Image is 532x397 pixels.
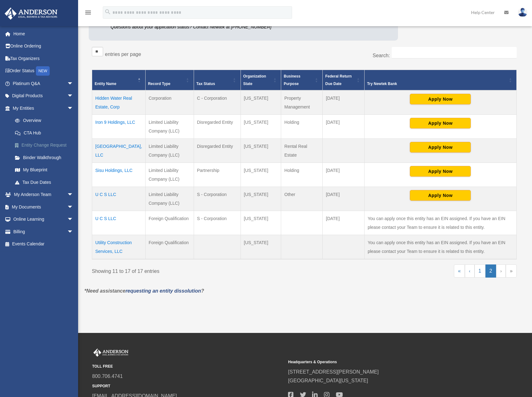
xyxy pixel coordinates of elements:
td: Other [281,187,323,211]
td: Foreign Qualification [145,211,194,235]
td: [US_STATE] [241,235,281,259]
td: Limited Liability Company (LLC) [145,115,194,139]
button: Apply Now [410,94,471,104]
a: Events Calendar [4,238,83,250]
a: Online Ordering [4,40,83,53]
em: *Need assistance ? [84,288,204,294]
td: [DATE] [323,163,365,187]
span: arrow_drop_down [67,213,80,226]
span: Record Type [148,82,171,86]
a: Entity Change Request [9,139,83,152]
button: Apply Now [410,190,471,201]
span: Tax Status [196,82,215,86]
td: Limited Liability Company (LLC) [145,187,194,211]
span: arrow_drop_down [67,225,80,238]
td: S - Corporation [194,211,241,235]
a: Order StatusNEW [4,65,83,78]
a: [GEOGRAPHIC_DATA][US_STATE] [288,378,368,383]
td: [US_STATE] [241,90,281,115]
a: requesting an entity dissolution [126,288,201,294]
button: Apply Now [410,166,471,177]
td: Utility Construction Services, LLC [92,235,146,259]
a: Tax Organizers [4,52,83,65]
td: [GEOGRAPHIC_DATA], LLC [92,139,146,163]
a: Overview [9,114,80,127]
td: Property Management [281,90,323,115]
span: arrow_drop_down [67,201,80,214]
td: Partnership [194,163,241,187]
td: Foreign Qualification [145,235,194,259]
span: Organization State [243,74,266,86]
a: Previous [465,264,475,278]
th: Business Purpose: Activate to sort [281,70,323,91]
a: menu [84,11,92,16]
td: S - Corporation [194,187,241,211]
p: Questions about your application status? Contact Newtek at [PHONE_NUMBER] [111,23,301,31]
a: First [454,264,465,278]
td: Corporation [145,90,194,115]
label: Search: [373,53,390,58]
td: Holding [281,163,323,187]
td: Limited Liability Company (LLC) [145,163,194,187]
a: Home [4,28,83,40]
a: My Blueprint [9,164,83,176]
button: Apply Now [410,142,471,153]
span: arrow_drop_down [67,90,80,103]
th: Federal Return Due Date: Activate to sort [323,70,365,91]
td: [US_STATE] [241,139,281,163]
a: [STREET_ADDRESS][PERSON_NAME] [288,369,379,374]
span: Federal Return Due Date [325,74,352,86]
small: SUPPORT [92,383,284,389]
a: My Entitiesarrow_drop_down [4,102,83,114]
td: You can apply once this entity has an EIN assigned. If you have an EIN please contact your Team t... [364,235,516,259]
th: Tax Status: Activate to sort [194,70,241,91]
a: 1 [475,264,485,278]
th: Try Newtek Bank : Activate to sort [364,70,516,91]
a: CTA Hub [9,127,83,139]
small: Headquarters & Operations [288,359,480,365]
a: Digital Productsarrow_drop_down [4,90,83,102]
th: Organization State: Activate to sort [241,70,281,91]
td: [US_STATE] [241,115,281,139]
span: arrow_drop_down [67,102,80,115]
td: Hidden Water Real Estate, Corp [92,90,146,115]
a: Online Learningarrow_drop_down [4,213,83,226]
td: [US_STATE] [241,211,281,235]
td: U C S LLC [92,187,146,211]
i: menu [84,9,92,16]
span: Entity Name [95,82,116,86]
td: [DATE] [323,211,365,235]
td: [US_STATE] [241,163,281,187]
th: Record Type: Activate to sort [145,70,194,91]
td: Sisu Holdings, LLC [92,163,146,187]
td: Rental Real Estate [281,139,323,163]
img: User Pic [518,8,527,17]
span: arrow_drop_down [67,77,80,90]
td: C - Corporation [194,90,241,115]
th: Entity Name: Activate to invert sorting [92,70,146,91]
a: My Anderson Teamarrow_drop_down [4,188,83,201]
td: [DATE] [323,90,365,115]
td: Iron 9 Holdings, LLC [92,115,146,139]
td: [DATE] [323,115,365,139]
td: You can apply once this entity has an EIN assigned. If you have an EIN please contact your Team t... [364,211,516,235]
a: Platinum Q&Aarrow_drop_down [4,77,83,90]
a: 800.706.4741 [92,374,123,379]
div: NEW [36,66,50,76]
img: Anderson Advisors Platinum Portal [3,8,59,20]
span: Business Purpose [284,74,300,86]
img: Anderson Advisors Platinum Portal [92,349,130,357]
td: U C S LLC [92,211,146,235]
span: arrow_drop_down [67,188,80,201]
a: Binder Walkthrough [9,151,83,164]
label: entries per page [105,52,141,57]
td: Disregarded Entity [194,139,241,163]
a: Tax Due Dates [9,176,83,188]
td: [US_STATE] [241,187,281,211]
td: Holding [281,115,323,139]
i: search [104,8,111,15]
a: Last [506,264,517,278]
a: My Documentsarrow_drop_down [4,201,83,213]
div: Try Newtek Bank [367,80,507,88]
